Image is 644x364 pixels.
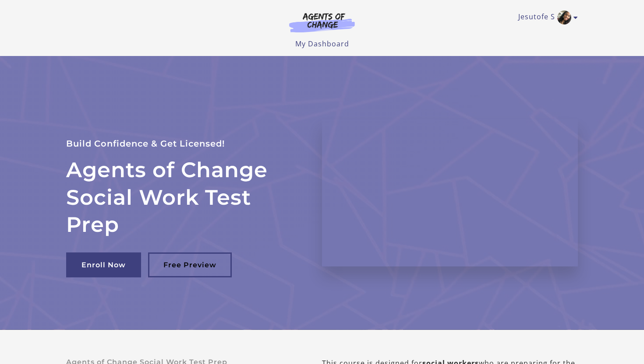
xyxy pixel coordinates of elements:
p: Build Confidence & Get Licensed! [66,136,301,151]
img: Agents of Change Logo [280,12,364,32]
a: Toggle menu [518,10,573,24]
h2: Agents of Change Social Work Test Prep [66,156,301,238]
a: Free Preview [148,252,232,277]
a: My Dashboard [295,39,349,49]
a: Enroll Now [66,252,141,277]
